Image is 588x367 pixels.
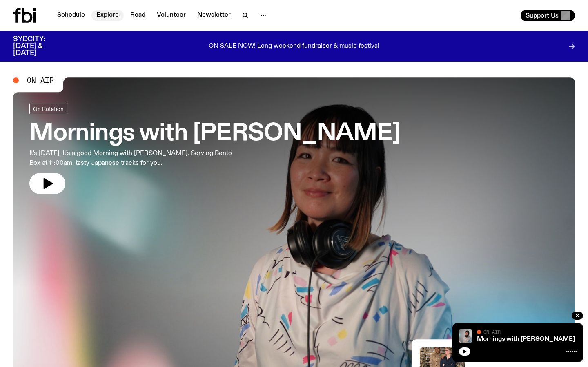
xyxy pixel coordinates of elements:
a: Mornings with [PERSON_NAME] [477,336,575,343]
p: ON SALE NOW! Long weekend fundraiser & music festival [209,43,379,50]
a: Mornings with [PERSON_NAME]It's [DATE]. It's a good Morning with [PERSON_NAME]. Serving Bento Box... [29,104,400,194]
p: It's [DATE]. It's a good Morning with [PERSON_NAME]. Serving Bento Box at 11:00am, tasty Japanese... [29,148,238,168]
a: Explore [91,10,124,21]
a: Volunteer [152,10,191,21]
h3: SYDCITY: [DATE] & [DATE] [13,36,65,57]
img: Kana Frazer is smiling at the camera with her head tilted slightly to her left. She wears big bla... [459,329,472,343]
span: On Rotation [33,106,64,112]
a: On Rotation [29,104,67,114]
h3: Mornings with [PERSON_NAME] [29,122,400,145]
a: Newsletter [192,10,236,21]
span: On Air [27,77,54,84]
span: Support Us [526,12,559,19]
span: On Air [483,329,501,334]
button: Support Us [521,10,575,21]
a: Read [125,10,150,21]
a: Schedule [52,10,90,21]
